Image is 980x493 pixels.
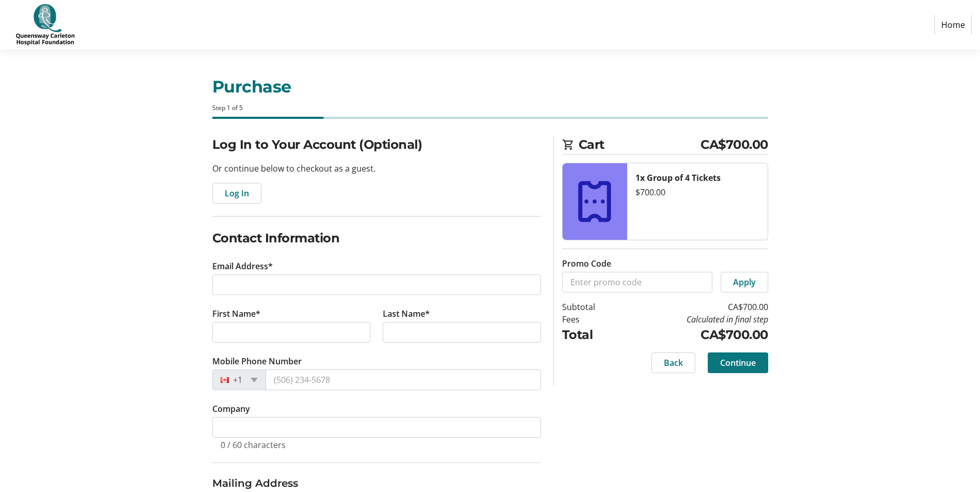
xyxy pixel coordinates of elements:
[562,301,621,313] td: Subtotal
[651,352,695,373] button: Back
[635,172,721,183] strong: 1x Group of 4 Tickets
[621,326,768,344] td: CA$700.00
[212,162,541,175] p: Or continue below to checkout as a guest.
[721,272,768,292] button: Apply
[212,229,541,248] h2: Contact Information
[720,357,756,369] span: Continue
[212,135,541,154] h2: Log In to Your Account (Optional)
[562,272,712,292] input: Enter promo code
[383,307,430,320] label: Last Name*
[212,475,541,491] h3: Mailing Address
[562,326,621,344] td: Total
[221,439,286,451] tr-character-limit: 0 / 60 characters
[266,369,541,390] input: (506) 234-5678
[562,257,611,270] label: Promo Code
[621,301,768,313] td: CA$700.00
[701,135,768,154] span: CA$700.00
[635,186,759,198] div: $700.00
[212,74,768,99] h1: Purchase
[562,313,621,326] td: Fees
[579,135,701,154] span: Cart
[8,4,82,45] img: QCH Foundation's Logo
[708,352,768,373] button: Continue
[935,15,972,35] a: Home
[225,187,249,199] span: Log In
[212,307,260,320] label: First Name*
[212,103,768,113] div: Step 1 of 5
[733,276,756,288] span: Apply
[664,357,683,369] span: Back
[212,183,261,204] button: Log In
[212,403,250,415] label: Company
[212,355,302,367] label: Mobile Phone Number
[212,260,273,272] label: Email Address*
[621,313,768,326] td: Calculated in final step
